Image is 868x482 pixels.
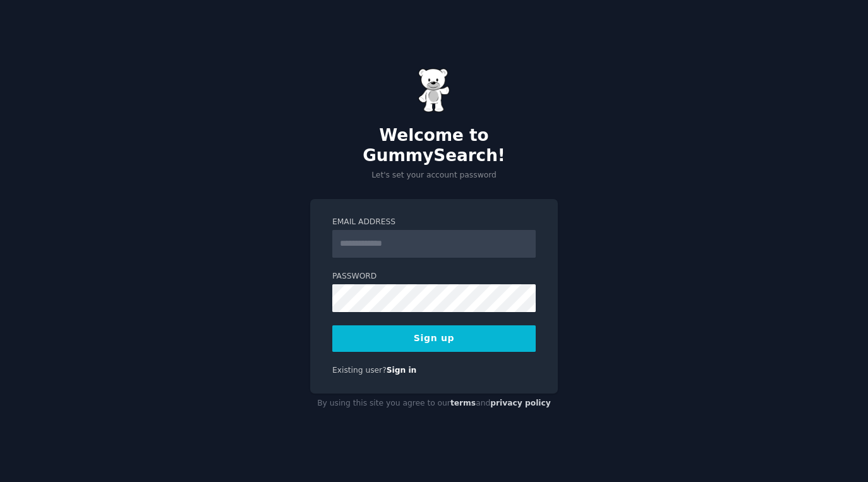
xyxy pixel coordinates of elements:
a: Sign in [387,366,417,375]
img: Gummy Bear [418,68,450,112]
button: Sign up [332,325,536,352]
div: By using this site you agree to our and [310,394,558,414]
p: Let's set your account password [310,170,558,181]
label: Password [332,271,536,282]
a: terms [450,399,476,407]
a: privacy policy [490,399,551,407]
span: Existing user? [332,366,387,375]
h2: Welcome to GummySearch! [310,126,558,166]
label: Email Address [332,217,536,228]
